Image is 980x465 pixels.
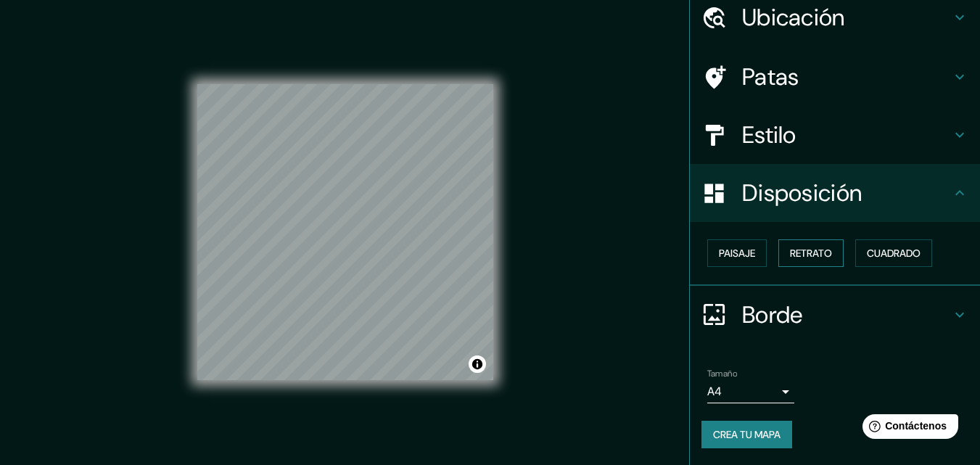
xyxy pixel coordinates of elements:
[742,178,862,208] font: Disposición
[707,380,794,403] div: A4
[742,62,799,92] font: Patas
[690,286,980,344] div: Borde
[469,355,486,373] button: Activar o desactivar atribución
[855,239,932,267] button: Cuadrado
[707,368,737,379] font: Tamaño
[790,247,832,260] font: Retrato
[719,247,755,260] font: Paisaje
[778,239,844,267] button: Retrato
[707,239,767,267] button: Paisaje
[713,428,781,441] font: Crea tu mapa
[851,408,964,449] iframe: Lanzador de widgets de ayuda
[867,247,921,260] font: Cuadrado
[701,421,792,448] button: Crea tu mapa
[742,300,803,330] font: Borde
[197,84,493,380] canvas: Mapa
[690,106,980,164] div: Estilo
[707,384,722,399] font: A4
[742,2,845,33] font: Ubicación
[690,48,980,106] div: Patas
[742,120,796,150] font: Estilo
[690,164,980,222] div: Disposición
